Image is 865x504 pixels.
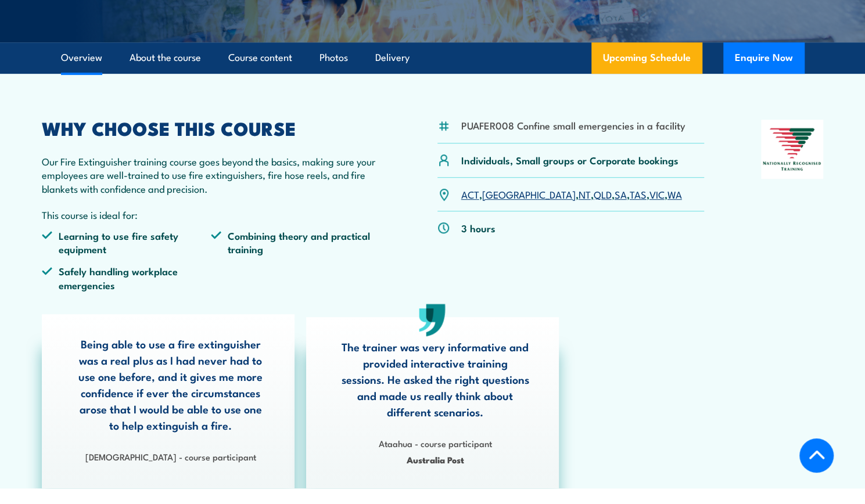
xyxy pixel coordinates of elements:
li: Combining theory and practical training [211,229,381,256]
p: This course is ideal for: [42,208,381,221]
a: VIC [649,187,665,201]
a: Delivery [375,42,410,73]
span: Australia Post [340,453,530,466]
a: Upcoming Schedule [591,42,702,74]
a: Course content [228,42,292,73]
a: Photos [320,42,348,73]
p: The trainer was very informative and provided interactive training sessions. He asked the right q... [340,339,530,420]
a: About the course [130,42,201,73]
a: TAS [630,187,647,201]
p: Our Fire Extinguisher training course goes beyond the basics, making sure your employees are well... [42,154,381,195]
h2: WHY CHOOSE THIS COURSE [42,120,381,136]
li: PUAFER008 Confine small emergencies in a facility [461,118,685,132]
p: Individuals, Small groups or Corporate bookings [461,153,679,167]
p: 3 hours [461,221,496,235]
a: SA [615,187,627,201]
a: [GEOGRAPHIC_DATA] [482,187,576,201]
a: WA [667,187,682,201]
img: Nationally Recognised Training logo. [761,120,824,179]
li: Safely handling workplace emergencies [42,264,211,291]
li: Learning to use fire safety equipment [42,229,211,256]
p: , , , , , , , [461,188,682,201]
strong: [DEMOGRAPHIC_DATA] - course participant [85,450,256,463]
p: Being able to use a fire extinguisher was a real plus as I had never had to use one before, and i... [76,336,265,433]
a: ACT [461,187,479,201]
strong: Ataahua - course participant [378,437,491,449]
a: NT [579,187,591,201]
a: Overview [61,42,102,73]
button: Enquire Now [723,42,805,74]
a: QLD [594,187,612,201]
